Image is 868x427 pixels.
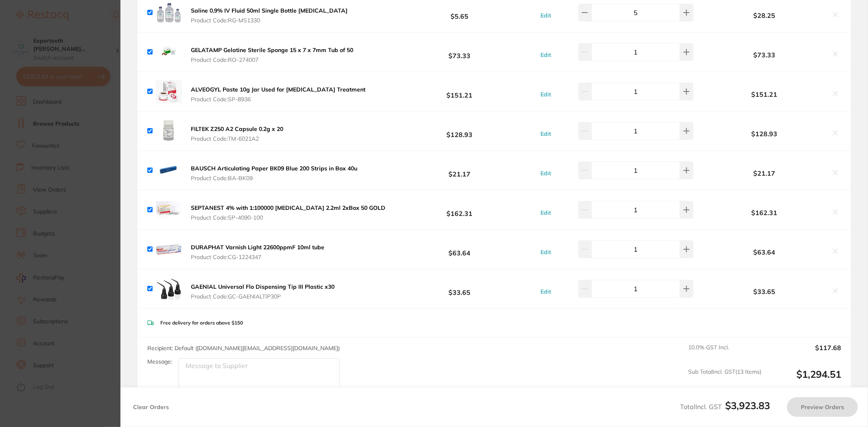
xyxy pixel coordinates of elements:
[191,204,385,211] b: SEPTANEST 4% with 1:100000 [MEDICAL_DATA] 2.2ml 2xBox 50 GOLD
[191,46,353,54] b: GELATAMP Gelatine Sterile Sponge 15 x 7 x 7mm Tub of 50
[702,209,826,216] b: $162.31
[156,236,182,262] img: Y3c1MjVwbA
[538,12,553,19] button: Edit
[768,368,841,391] output: $1,294.51
[538,209,553,216] button: Edit
[725,399,770,412] b: $3,923.83
[191,135,283,142] span: Product Code: TM-6021A2
[191,244,324,251] b: DURAPHAT Varnish Light 22600ppmF 10ml tube
[191,17,348,24] span: Product Code: RG-MS1330
[390,281,529,296] b: $33.65
[390,242,529,257] b: $63.64
[156,157,182,183] img: bXg2dXZsZw
[191,283,335,290] b: GAENIAL Universal Flo Dispensing Tip III Plastic x30
[188,86,368,103] button: ALVEOGYL Paste 10g Jar Used for [MEDICAL_DATA] Treatment Product Code:SP-8936
[191,86,365,93] b: ALVEOGYL Paste 10g Jar Used for [MEDICAL_DATA] Treatment
[702,170,826,177] b: $21.17
[702,130,826,137] b: $128.93
[156,276,182,302] img: NHQ1dTAxYg
[188,7,350,24] button: Saline 0.9% IV Fluid 50ml Single Bottle [MEDICAL_DATA] Product Code:RG-MS1330
[191,125,283,133] b: FILTEK Z250 A2 Capsule 0.2g x 20
[768,344,841,362] output: $117.68
[538,91,553,98] button: Edit
[191,57,353,63] span: Product Code: RO-274007
[702,12,826,19] b: $28.25
[191,7,348,14] b: Saline 0.9% IV Fluid 50ml Single Bottle [MEDICAL_DATA]
[702,91,826,98] b: $151.21
[191,293,335,300] span: Product Code: GC-GAENIALTIP30P
[147,358,172,365] label: Message:
[156,197,182,223] img: cXNxbzVhNQ
[538,130,553,137] button: Edit
[188,244,327,261] button: DURAPHAT Varnish Light 22600ppmF 10ml tube Product Code:CG-1224347
[160,320,243,326] p: Free delivery for orders above $150
[188,165,360,182] button: BAUSCH Articulating Paper BK09 Blue 200 Strips in Box 40u Product Code:BA-BK09
[702,288,826,295] b: $33.65
[147,344,340,352] span: Recipient: Default ( [DOMAIN_NAME][EMAIL_ADDRESS][DOMAIN_NAME] )
[390,5,529,20] b: $5.65
[702,248,826,256] b: $63.64
[390,163,529,178] b: $21.17
[191,175,357,181] span: Product Code: BA-BK09
[390,202,529,217] b: $162.31
[688,344,761,362] span: 10.0 % GST Incl.
[538,288,553,295] button: Edit
[390,84,529,99] b: $151.21
[680,403,770,411] span: Total Incl. GST
[390,44,529,59] b: $73.33
[538,51,553,59] button: Edit
[156,118,182,144] img: NTloenJ3ag
[188,283,337,300] button: GAENIAL Universal Flo Dispensing Tip III Plastic x30 Product Code:GC-GAENIALTIP30P
[131,397,171,417] button: Clear Orders
[702,51,826,59] b: $73.33
[538,248,553,256] button: Edit
[188,125,286,142] button: FILTEK Z250 A2 Capsule 0.2g x 20 Product Code:TM-6021A2
[191,96,365,102] span: Product Code: SP-8936
[191,214,385,221] span: Product Code: SP-4090-100
[787,397,858,417] button: Preview Orders
[188,46,356,63] button: GELATAMP Gelatine Sterile Sponge 15 x 7 x 7mm Tub of 50 Product Code:RO-274007
[538,170,553,177] button: Edit
[191,254,324,260] span: Product Code: CG-1224347
[390,123,529,138] b: $128.93
[188,204,388,221] button: SEPTANEST 4% with 1:100000 [MEDICAL_DATA] 2.2ml 2xBox 50 GOLD Product Code:SP-4090-100
[156,78,182,105] img: ZTAzbTM4NA
[688,368,761,391] span: Sub Total Incl. GST ( 13 Items)
[191,165,357,172] b: BAUSCH Articulating Paper BK09 Blue 200 Strips in Box 40u
[156,39,182,65] img: OTYwN2dtdQ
